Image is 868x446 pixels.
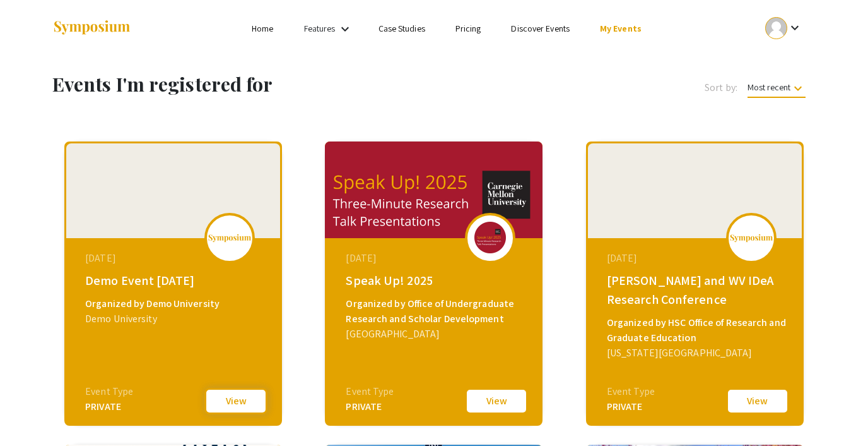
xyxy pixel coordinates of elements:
button: Expand account dropdown [752,14,816,42]
img: Symposium by ForagerOne [52,20,131,37]
div: Demo University [85,311,264,327]
div: Organized by Office of Undergraduate Research and Scholar Development [346,296,525,327]
div: [PERSON_NAME] and WV IDeA Research Conference [607,271,786,309]
mat-icon: Expand Features list [337,21,353,37]
div: [US_STATE][GEOGRAPHIC_DATA] [607,346,786,361]
div: PRIVATE [85,399,133,414]
div: PRIVATE [607,399,655,414]
div: Event Type [85,384,133,399]
a: Pricing [455,23,481,34]
img: speak-up-2025_eventLogo_8a7d19_.png [471,222,509,253]
a: Case Studies [378,23,425,34]
div: [GEOGRAPHIC_DATA] [346,327,525,342]
button: Most recent [737,76,816,99]
div: Event Type [346,384,394,399]
div: PRIVATE [346,399,394,414]
div: [DATE] [346,251,525,266]
img: logo_v2.png [208,234,252,243]
a: Discover Events [511,23,570,34]
a: My Events [600,23,642,34]
div: Speak Up! 2025 [346,271,525,290]
button: View [465,388,528,414]
a: Features [304,23,336,34]
span: Most recent [748,81,806,98]
button: View [726,388,789,414]
div: [DATE] [85,251,264,266]
iframe: Chat [9,389,54,437]
div: Organized by Demo University [85,296,264,311]
a: Home [252,23,273,34]
div: [DATE] [607,251,786,266]
div: Event Type [607,384,655,399]
img: speak-up-2025_eventCoverPhoto_f5af8f__thumb.png [325,142,542,238]
div: Organized by HSC Office of Research and Graduate Education [607,315,786,346]
button: View [204,388,267,414]
div: Demo Event [DATE] [85,271,264,290]
mat-icon: Expand account dropdown [787,20,802,35]
span: Sort by: [705,80,737,95]
mat-icon: keyboard_arrow_down [790,81,806,96]
h1: Events I'm registered for [52,73,490,95]
img: logo_v2.png [729,234,773,243]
